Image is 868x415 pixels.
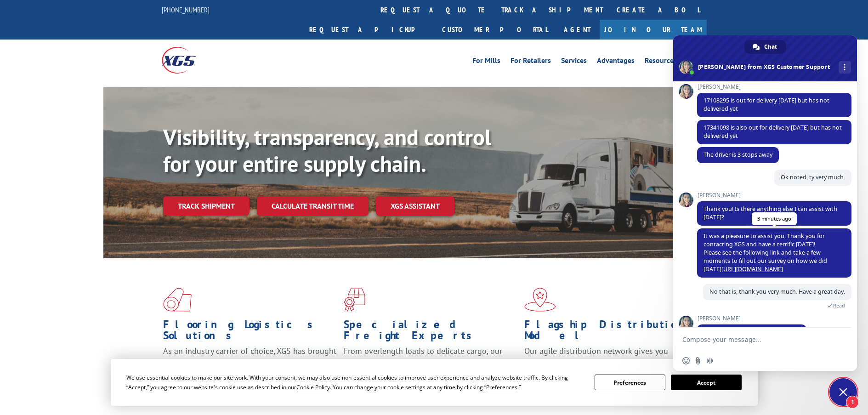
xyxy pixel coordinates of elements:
a: Request a pickup [302,20,435,40]
a: Agent [555,20,600,40]
span: 1 [846,396,859,409]
span: Preferences [486,383,517,391]
p: From overlength loads to delicate cargo, our experienced staff knows the best way to move your fr... [344,346,517,387]
span: It was a pleasure to assist you. Thank you for contacting XGS and have a terrific [DATE]! Please ... [703,232,827,273]
span: [PERSON_NAME] [697,84,851,90]
div: We use essential cookies to make our site work. With your consent, we may also use non-essential ... [126,373,584,392]
button: Accept [671,375,742,390]
span: Audio message [706,357,714,364]
span: Chat [764,40,777,54]
span: 17341098 is also out for delivery [DATE] but has not delivered yet [703,124,842,140]
div: Chat [744,40,786,54]
a: For Retailers [511,57,551,67]
a: For Mills [472,57,500,67]
span: As an industry carrier of choice, XGS has brought innovation and dedication to flooring logistics... [163,346,336,378]
h1: Flagship Distribution Model [524,319,698,346]
a: Resources [645,57,677,67]
span: 17108295 is out for delivery [DATE] but has not delivered yet [703,97,829,113]
span: The driver is 3 stops away [703,151,772,159]
a: XGS ASSISTANT [376,196,454,216]
a: Join Our Team [600,20,707,40]
a: [PHONE_NUMBER] [162,5,210,14]
img: xgs-icon-flagship-distribution-model-red [524,288,556,312]
span: Send a file [694,357,702,364]
h1: Flooring Logistics Solutions [163,319,337,346]
span: Read [833,302,845,309]
span: Our agile distribution network gives you nationwide inventory management on demand. [524,346,693,367]
a: Services [561,57,587,67]
button: Preferences [595,375,665,390]
a: Track shipment [163,196,250,216]
img: xgs-icon-focused-on-flooring-red [344,288,365,312]
img: xgs-icon-total-supply-chain-intelligence-red [163,288,192,312]
a: [URL][DOMAIN_NAME] [721,265,783,273]
a: Advantages [597,57,635,67]
a: Customer Portal [435,20,555,40]
b: Visibility, transparency, and control for your entire supply chain. [163,123,491,178]
div: Cookie Consent Prompt [111,359,758,406]
span: Cookie Policy [296,383,330,391]
h1: Specialized Freight Experts [344,319,517,346]
div: Close chat [829,378,857,406]
div: More channels [839,61,851,74]
span: Insert an emoji [682,357,690,364]
span: [PERSON_NAME] [697,192,851,199]
span: Thank you! Is there anything else I can assist with [DATE]? [703,205,837,221]
span: [PERSON_NAME] [697,315,806,322]
span: Ok noted, ty very much. [781,173,845,181]
span: No that is, thank you very much. Have a great day. [709,288,845,296]
textarea: Compose your message... [682,335,828,344]
a: Calculate transit time [257,196,369,216]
